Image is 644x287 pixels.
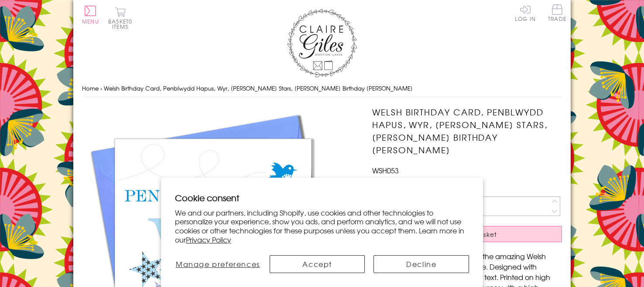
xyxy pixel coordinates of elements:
nav: breadcrumbs [82,80,562,98]
h1: Welsh Birthday Card, Penblwydd Hapus, Wyr, [PERSON_NAME] Stars, [PERSON_NAME] Birthday [PERSON_NAME] [372,106,562,156]
button: Basket0 items [108,7,132,29]
span: WSH053 [372,165,399,176]
img: Claire Giles Greetings Cards [287,9,357,78]
button: Decline [373,255,469,273]
h2: Cookie consent [175,192,469,204]
span: › [100,84,102,92]
a: Privacy Policy [186,234,231,245]
button: Accept [270,255,365,273]
a: Home [82,84,99,92]
button: Manage preferences [175,255,261,273]
button: Menu [82,6,99,24]
span: £3.50 [372,176,394,188]
span: Menu [82,17,99,25]
p: We and our partners, including Shopify, use cookies and other technologies to personalize your ex... [175,208,469,244]
span: 0 items [112,17,132,30]
span: Manage preferences [176,259,260,269]
span: Trade [548,4,566,21]
a: Trade [548,4,566,23]
a: Log In [515,4,536,21]
span: Welsh Birthday Card, Penblwydd Hapus, Wyr, [PERSON_NAME] Stars, [PERSON_NAME] Birthday [PERSON_NAME] [104,84,413,92]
